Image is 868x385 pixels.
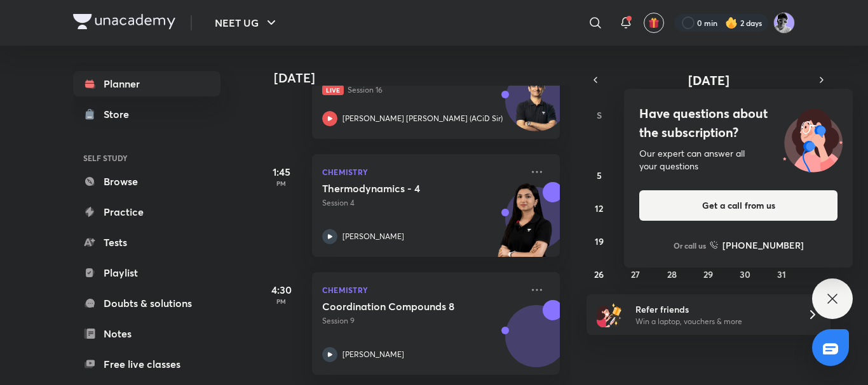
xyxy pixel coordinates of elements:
[73,101,220,127] a: Store
[256,179,307,187] p: PM
[73,290,220,316] a: Doubts & solutions
[322,85,344,95] span: Live
[604,71,813,89] button: [DATE]
[710,238,804,252] a: [PHONE_NUMBER]
[490,182,560,270] img: unacademy
[631,268,640,280] abbr: October 27, 2025
[73,230,220,255] a: Tests
[274,70,573,86] h4: [DATE]
[589,231,609,251] button: October 19, 2025
[674,240,706,251] p: Or call us
[73,169,220,194] a: Browse
[662,264,682,284] button: October 28, 2025
[322,164,522,179] p: Chemistry
[506,76,567,137] img: Avatar
[73,260,220,285] a: Playlist
[73,351,220,377] a: Free live classes
[735,264,755,284] button: October 30, 2025
[73,71,220,96] a: Planner
[688,72,729,89] span: [DATE]
[589,198,609,218] button: October 12, 2025
[322,300,480,313] h5: Coordination Compounds 8
[595,202,603,214] abbr: October 12, 2025
[698,264,719,284] button: October 29, 2025
[597,109,602,121] abbr: Sunday
[207,10,287,36] button: NEET UG
[773,104,853,173] img: ttu_illustration_new.svg
[322,197,522,209] p: Session 4
[256,282,307,297] h5: 4:30
[322,282,522,297] p: Chemistry
[644,13,664,33] button: avatar
[635,316,792,327] p: Win a laptop, vouchers & more
[625,264,646,284] button: October 27, 2025
[722,238,804,252] h6: [PHONE_NUMBER]
[597,169,602,181] abbr: October 5, 2025
[595,235,604,247] abbr: October 19, 2025
[589,264,609,284] button: October 26, 2025
[342,349,404,360] p: [PERSON_NAME]
[342,113,503,124] p: [PERSON_NAME] [PERSON_NAME] (ACiD Sir)
[639,190,837,221] button: Get a call from us
[639,147,837,173] div: Our expert can answer all your questions
[73,14,175,32] a: Company Logo
[777,268,786,280] abbr: October 31, 2025
[256,164,307,179] h5: 1:45
[594,268,604,280] abbr: October 26, 2025
[589,165,609,185] button: October 5, 2025
[506,312,567,373] img: Avatar
[648,17,660,29] img: avatar
[73,14,175,29] img: Company Logo
[667,268,677,280] abbr: October 28, 2025
[773,12,795,34] img: henil patel
[73,147,220,169] h6: SELF STUDY
[703,268,713,280] abbr: October 29, 2025
[725,16,738,29] img: streak
[322,182,480,195] h5: Thermodynamics - 4
[597,302,622,327] img: referral
[73,199,220,225] a: Practice
[322,84,522,96] p: Session 16
[740,268,750,280] abbr: October 30, 2025
[635,303,792,316] h6: Refer friends
[342,231,404,242] p: [PERSON_NAME]
[104,107,137,122] div: Store
[639,104,837,142] h4: Have questions about the subscription?
[771,264,792,284] button: October 31, 2025
[256,297,307,305] p: PM
[73,321,220,346] a: Notes
[322,315,522,327] p: Session 9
